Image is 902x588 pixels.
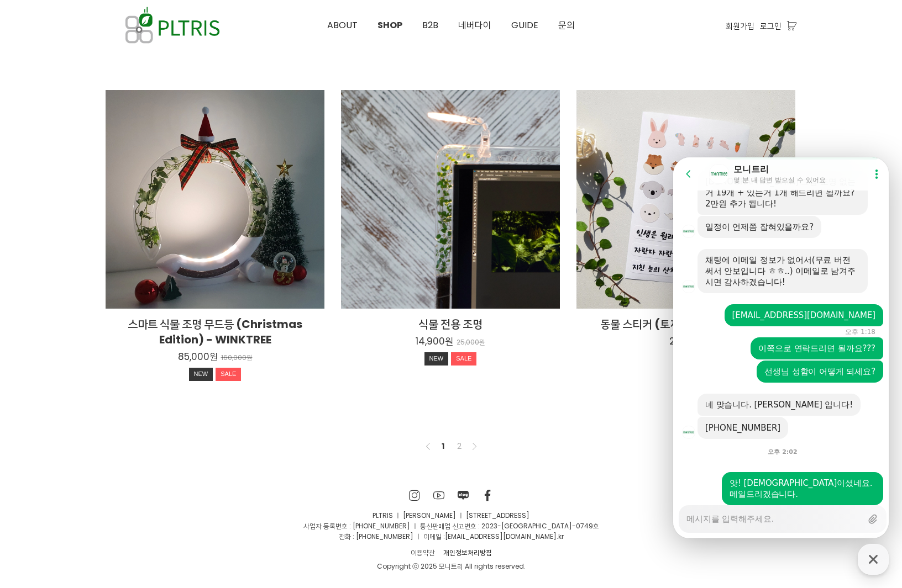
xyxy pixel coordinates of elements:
h2: 스마트 식물 조명 무드등 (Christmas Edition) - WINKTREE [106,316,324,347]
div: NEW [189,368,213,381]
a: 1 [436,439,449,453]
a: 회원가입 [726,20,754,32]
a: 동물 스티커 (토끼, 다람쥐, 코알라, 새) 2,000원 NEW [576,316,795,368]
div: SALE [451,352,476,365]
a: 2 [453,439,466,453]
a: SHOP [368,1,412,50]
p: 사업자 등록번호 : [PHONE_NUMBER] ㅣ 통신판매업 신고번호 : 2023-[GEOGRAPHIC_DATA]-0749호 [106,521,796,531]
a: 개인정보처리방침 [439,546,496,559]
a: 문의 [548,1,585,50]
iframe: Channel chat [673,157,889,538]
p: 14,900원 [416,335,453,347]
span: ABOUT [327,19,358,31]
span: B2B [422,19,438,31]
a: B2B [412,1,448,50]
p: 2,000원 [669,335,703,347]
div: NEW [424,352,449,365]
p: 전화 : [PHONE_NUMBER] ㅣ 이메일 : .kr [106,531,796,542]
span: GUIDE [511,19,538,31]
p: 25,000원 [457,338,485,347]
a: 로그인 [760,20,782,32]
a: 스마트 식물 조명 무드등 (Christmas Edition) - WINKTREE 85,000원 160,000원 NEWSALE [106,316,324,384]
a: GUIDE [501,1,548,50]
h2: 식물 전용 조명 [341,316,560,332]
h2: 동물 스티커 (토끼, 다람쥐, 코알라, 새) [576,316,795,332]
a: 식물 전용 조명 14,900원 25,000원 NEWSALE [341,316,560,368]
a: 네버다이 [448,1,501,50]
p: 85,000원 [178,351,218,363]
span: 네버다이 [458,19,491,31]
span: SHOP [377,19,402,31]
p: 160,000원 [221,354,253,362]
a: ABOUT [317,1,368,50]
a: [EMAIL_ADDRESS][DOMAIN_NAME] [445,532,557,541]
div: SALE [216,368,241,381]
p: PLTRIS ㅣ [PERSON_NAME] ㅣ [STREET_ADDRESS] [106,510,796,521]
div: Copyright ⓒ 2025 모니트리 All rights reserved. [106,561,796,571]
a: 이용약관 [406,546,439,559]
span: 문의 [558,19,575,31]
